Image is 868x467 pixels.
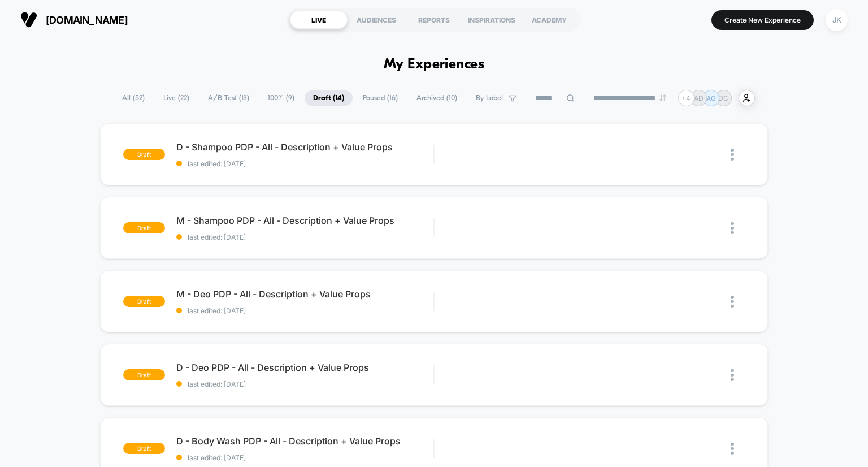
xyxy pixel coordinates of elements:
[123,443,165,454] span: draft
[718,94,728,102] p: DC
[114,90,153,106] span: All ( 52 )
[17,11,131,29] button: [DOMAIN_NAME]
[176,141,434,153] span: D - Shampoo PDP - All - Description + Value Props
[706,94,716,102] p: AG
[384,57,485,73] h1: My Experiences
[711,10,814,30] button: Create New Experience
[305,90,353,106] span: Draft ( 14 )
[659,94,666,101] img: end
[123,149,165,160] span: draft
[290,11,348,29] div: LIVE
[176,159,434,168] span: last edited: [DATE]
[731,149,734,161] img: close
[463,11,520,29] div: INSPIRATIONS
[731,369,734,381] img: close
[176,380,434,388] span: last edited: [DATE]
[476,94,503,102] span: By Label
[348,11,405,29] div: AUDIENCES
[731,443,734,455] img: close
[123,222,165,233] span: draft
[408,90,466,106] span: Archived ( 10 )
[176,435,434,447] span: D - Body Wash PDP - All - Description + Value Props
[354,90,406,106] span: Paused ( 16 )
[46,14,128,26] span: [DOMAIN_NAME]
[123,369,165,380] span: draft
[520,11,578,29] div: ACADEMY
[731,222,734,234] img: close
[826,9,848,31] div: JK
[405,11,463,29] div: REPORTS
[20,11,37,28] img: Visually logo
[176,362,434,373] span: D - Deo PDP - All - Description + Value Props
[176,453,434,462] span: last edited: [DATE]
[694,94,704,102] p: AD
[678,90,695,106] div: + 4
[123,296,165,307] span: draft
[155,90,198,106] span: Live ( 22 )
[259,90,303,106] span: 100% ( 9 )
[822,8,851,32] button: JK
[199,90,258,106] span: A/B Test ( 13 )
[176,215,434,226] span: M - Shampoo PDP - All - Description + Value Props
[731,296,734,308] img: close
[176,306,434,315] span: last edited: [DATE]
[176,288,434,300] span: M - Deo PDP - All - Description + Value Props
[176,233,434,241] span: last edited: [DATE]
